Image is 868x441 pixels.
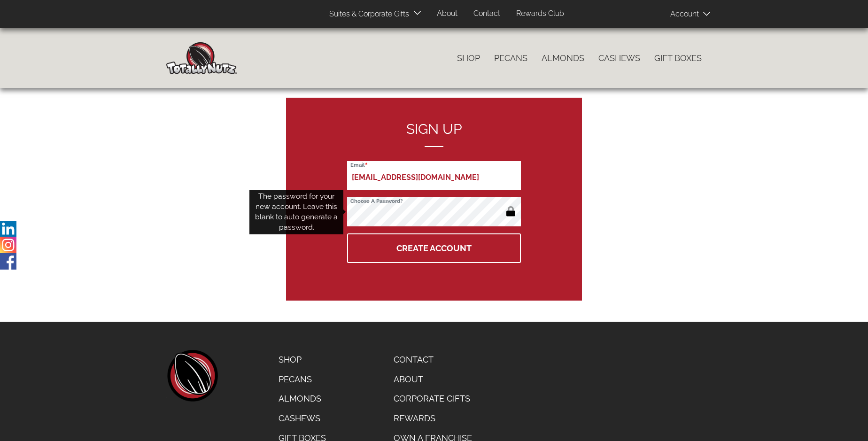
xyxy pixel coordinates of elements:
a: Almonds [535,48,591,68]
a: Gift Boxes [647,48,709,68]
a: Cashews [591,48,647,68]
a: Suites & Corporate Gifts [322,5,412,23]
h2: Sign up [347,121,521,147]
a: Contact [387,350,479,370]
a: Corporate Gifts [387,389,479,409]
input: Email [347,161,521,190]
a: home [166,350,218,402]
a: Almonds [271,389,333,409]
a: About [387,370,479,389]
a: About [430,5,465,23]
a: Shop [271,350,333,370]
button: Create Account [347,233,521,263]
div: The password for your new account. Leave this blank to auto generate a password. [249,190,343,234]
a: Pecans [487,48,535,68]
a: Rewards [387,409,479,428]
a: Rewards Club [509,5,571,23]
a: Cashews [271,409,333,428]
a: Shop [450,48,487,68]
a: Pecans [271,370,333,389]
a: Contact [466,5,507,23]
img: Home [166,42,237,74]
